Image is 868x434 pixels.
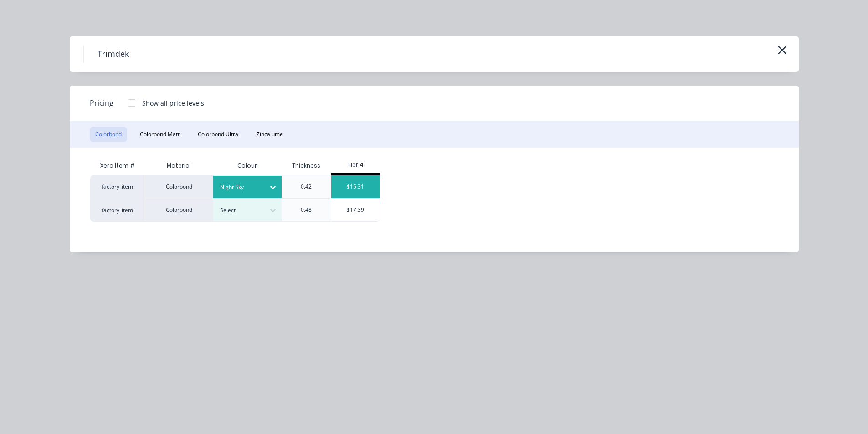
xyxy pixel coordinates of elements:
[192,127,244,142] button: Colorbond Ultra
[301,206,312,214] div: 0.48
[90,127,127,142] button: Colorbond
[331,161,380,169] div: Tier 4
[145,175,213,198] div: Colorbond
[331,175,380,198] div: $15.31
[285,154,328,177] div: Thickness
[145,198,213,222] div: Colorbond
[90,175,145,198] div: factory_item
[301,183,312,191] div: 0.42
[83,46,143,63] h4: Trimdek
[90,198,145,222] div: factory_item
[134,127,185,142] button: Colorbond Matt
[331,199,380,221] div: $17.39
[145,157,213,175] div: Material
[213,157,282,175] div: Colour
[90,157,145,175] div: Xero Item #
[251,127,288,142] button: Zincalume
[90,97,113,108] span: Pricing
[142,98,204,108] div: Show all price levels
